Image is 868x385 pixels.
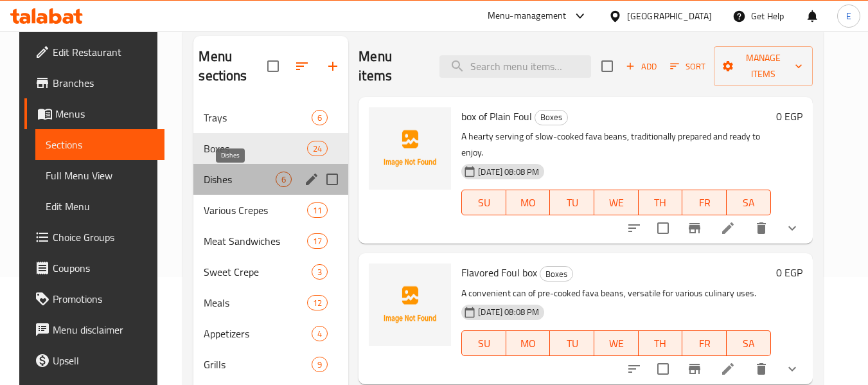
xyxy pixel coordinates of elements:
[307,295,328,310] div: items
[24,222,164,253] a: Choice Groups
[312,359,327,371] span: 9
[621,57,662,76] button: Add
[540,267,572,282] span: Boxes
[24,345,164,376] a: Upsell
[46,199,154,214] span: Edit Menu
[599,193,633,212] span: WE
[307,141,328,156] div: items
[776,107,802,125] h6: 0 EGP
[317,51,348,82] button: Add section
[594,190,639,215] button: WE
[35,129,164,160] a: Sections
[540,266,573,282] div: Boxes
[550,190,594,215] button: TU
[461,263,537,282] span: Flavored Foul box
[312,264,328,280] div: items
[369,264,451,346] img: Flavored Foul box
[53,75,154,91] span: Branches
[473,166,544,178] span: [DATE] 08:08 PM
[506,330,551,356] button: MO
[846,9,851,23] span: E
[204,295,306,310] span: Meals
[307,233,328,249] div: items
[204,264,312,280] span: Sweet Crepe
[46,137,154,152] span: Sections
[35,160,164,191] a: Full Menu View
[308,143,327,155] span: 24
[46,168,154,183] span: Full Menu View
[511,334,545,353] span: MO
[193,287,348,318] div: Meals12
[24,314,164,345] a: Menu disclaimer
[784,220,800,236] svg: Show Choices
[670,59,705,74] span: Sort
[746,354,777,384] button: delete
[53,291,154,307] span: Promotions
[555,334,589,353] span: TU
[204,202,306,218] span: Various Crepes
[193,226,348,256] div: Meat Sandwiches17
[55,106,154,121] span: Menus
[461,107,532,126] span: box of Plain Foul
[650,215,677,242] span: Select to update
[662,57,714,76] span: Sort items
[24,37,164,67] a: Edit Restaurant
[193,133,348,164] div: Boxes24
[619,354,650,384] button: sort-choices
[193,102,348,133] div: Trays6
[732,334,766,353] span: SA
[369,107,451,190] img: box of Plain Foul
[204,326,312,341] span: Appetizers
[650,355,677,382] span: Select to update
[679,354,710,384] button: Branch-specific-item
[727,330,771,356] button: SA
[667,57,709,76] button: Sort
[204,110,312,125] span: Trays
[53,353,154,368] span: Upsell
[461,330,506,356] button: SU
[639,330,683,356] button: TH
[687,193,722,212] span: FR
[679,213,710,244] button: Branch-specific-item
[535,110,567,125] span: Boxes
[276,172,292,187] div: items
[720,361,736,377] a: Edit menu item
[204,357,312,372] div: Grills
[308,297,327,309] span: 12
[24,67,164,98] a: Branches
[53,260,154,276] span: Coupons
[506,190,551,215] button: MO
[682,190,727,215] button: FR
[724,50,802,82] span: Manage items
[746,213,777,244] button: delete
[204,233,306,249] span: Meat Sandwiches
[732,193,766,212] span: SA
[193,349,348,380] div: Grills9
[461,190,506,215] button: SU
[312,110,328,125] div: items
[777,354,808,384] button: show more
[535,110,568,125] div: Boxes
[204,172,276,187] span: Dishes
[53,229,154,245] span: Choice Groups
[439,55,591,78] input: search
[53,44,154,60] span: Edit Restaurant
[784,361,800,377] svg: Show Choices
[594,330,639,356] button: WE
[308,204,327,217] span: 11
[639,190,683,215] button: TH
[193,256,348,287] div: Sweet Crepe3
[312,266,327,278] span: 3
[287,51,317,82] span: Sort sections
[204,141,306,156] span: Boxes
[467,334,501,353] span: SU
[359,47,424,85] h2: Menu items
[302,170,321,189] button: edit
[467,193,501,212] span: SU
[627,9,712,23] div: [GEOGRAPHIC_DATA]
